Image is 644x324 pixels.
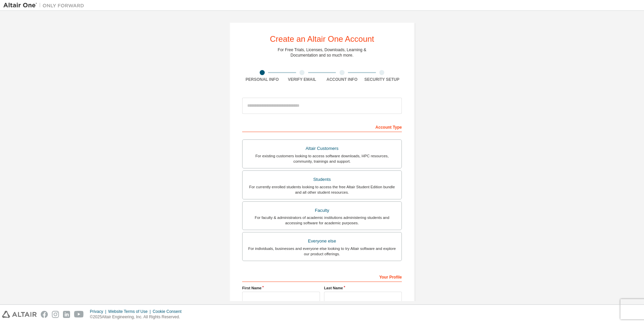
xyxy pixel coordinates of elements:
img: altair_logo.svg [2,311,37,318]
div: Students [247,175,397,184]
div: For currently enrolled students looking to access the free Altair Student Edition bundle and all ... [247,184,397,195]
img: instagram.svg [52,311,59,318]
div: Faculty [247,206,397,215]
div: For Free Trials, Licenses, Downloads, Learning & Documentation and so much more. [278,47,366,58]
div: Cookie Consent [153,309,185,314]
img: facebook.svg [41,311,48,318]
label: Last Name [324,285,402,291]
div: Create an Altair One Account [270,35,374,43]
img: Altair One [3,2,88,9]
img: youtube.svg [74,311,84,318]
p: © 2025 Altair Engineering, Inc. All Rights Reserved. [90,314,186,320]
div: For individuals, businesses and everyone else looking to try Altair software and explore our prod... [247,246,397,257]
div: For existing customers looking to access software downloads, HPC resources, community, trainings ... [247,153,397,164]
img: linkedin.svg [63,311,70,318]
div: For faculty & administrators of academic institutions administering students and accessing softwa... [247,215,397,226]
div: Altair Customers [247,144,397,153]
div: Account Type [242,121,402,132]
div: Security Setup [362,77,402,82]
div: Privacy [90,309,108,314]
div: Verify Email [282,77,322,82]
div: Account Info [322,77,362,82]
label: First Name [242,285,320,291]
div: Your Profile [242,271,402,282]
div: Personal Info [242,77,282,82]
div: Website Terms of Use [108,309,153,314]
div: Everyone else [247,236,397,246]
